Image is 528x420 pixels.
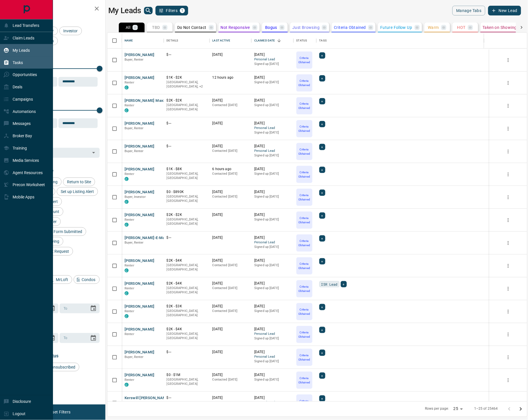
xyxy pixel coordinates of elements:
p: [DATE] [212,212,249,217]
span: ISR Lead [321,281,338,287]
p: Criteria Obtained [297,330,312,339]
button: more [504,239,513,247]
button: more [504,307,513,316]
div: unsubscribed [47,363,79,371]
p: Criteria Obtained [297,170,312,179]
p: Signed up [DATE] [254,80,291,85]
span: Buyer, Renter [125,241,144,244]
div: Condos [74,275,100,284]
p: [DATE] [212,258,249,263]
span: unsubscribed [49,365,77,369]
span: + [321,53,323,58]
p: [DATE] [254,75,291,80]
span: Buyer, Renter [125,58,144,61]
p: Signed up [DATE] [254,217,291,222]
span: Investor [61,29,80,33]
p: [DATE] [212,304,249,309]
button: Reset Filters [44,407,74,417]
button: [PERSON_NAME] [125,327,155,332]
p: [DATE] [254,327,291,332]
p: North York, Toronto [167,80,207,89]
button: Kerswill [PERSON_NAME] [125,395,170,401]
button: more [504,147,513,156]
span: + [321,144,323,150]
div: + [319,52,325,59]
p: $--- [167,350,207,355]
button: [PERSON_NAME]-E-Matsui [125,235,171,241]
div: condos.ca [125,108,129,112]
span: + [321,190,323,196]
div: Investor [59,27,82,35]
div: Last Active [212,33,230,49]
span: + [321,304,323,310]
button: more [504,399,513,407]
div: Name [122,33,164,49]
span: Personal Lead [254,240,291,245]
div: + [319,121,325,127]
p: [DATE] [212,190,249,194]
span: Personal Lead [254,126,291,131]
p: [DATE] [212,327,249,332]
p: Signed up [DATE] [254,194,291,199]
p: Warm [428,25,439,29]
p: [GEOGRAPHIC_DATA], [GEOGRAPHIC_DATA] [167,194,207,203]
span: Renter [125,286,134,290]
span: Renter [125,332,134,336]
span: + [321,121,323,127]
button: New Lead [488,6,521,15]
p: [DATE] [254,121,291,126]
div: + [319,75,325,81]
p: Criteria Obtained [297,101,312,110]
p: [DATE] [254,190,291,194]
button: [PERSON_NAME] [125,304,155,309]
p: Criteria Obtained [297,376,312,385]
h2: Filters [18,6,100,13]
p: [DATE] [212,235,249,240]
p: $--- [167,121,207,126]
p: Contacted [DATE] [212,377,249,382]
span: Buyer, Renter [125,401,144,405]
span: Buyer, Investor [125,195,146,199]
div: + [319,350,325,356]
p: Signed up [DATE] [254,103,291,108]
span: Renter [125,103,134,107]
p: Criteria Obtained [297,284,312,293]
p: Not Responsive [221,25,250,29]
div: Last Active [210,33,252,49]
p: Signed up [DATE] [254,336,291,341]
p: $--- [167,144,207,149]
p: Criteria Obtained [297,353,312,362]
div: + [319,144,325,150]
button: [PERSON_NAME] [125,281,155,286]
button: [PERSON_NAME] [125,190,155,195]
p: [GEOGRAPHIC_DATA], [GEOGRAPHIC_DATA] [167,103,207,112]
p: $2K - $4K [167,258,207,263]
div: condos.ca [125,268,129,272]
button: [PERSON_NAME] [125,144,155,149]
button: more [504,330,513,339]
span: + [321,167,323,173]
span: MrLoft [54,277,70,282]
button: more [504,284,513,293]
p: Criteria Obtained [297,124,312,133]
p: TBD [152,25,160,29]
span: Buyer, Renter [125,126,144,130]
p: [DATE] [212,121,249,126]
div: Claimed Date [254,33,275,49]
p: $1K - $2K [167,75,207,80]
div: condos.ca [125,314,129,318]
span: Renter [125,218,134,222]
span: + [321,236,323,241]
p: [DATE] [254,212,291,217]
p: Criteria Obtained [297,79,312,87]
span: + [321,396,323,401]
button: more [504,56,513,64]
p: Criteria Obtained [297,399,312,407]
p: [DATE] [212,52,249,57]
button: more [504,262,513,270]
div: condos.ca [125,223,129,227]
button: more [504,216,513,224]
button: [PERSON_NAME] [125,75,155,81]
span: Renter [125,81,134,84]
div: + [319,212,325,219]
